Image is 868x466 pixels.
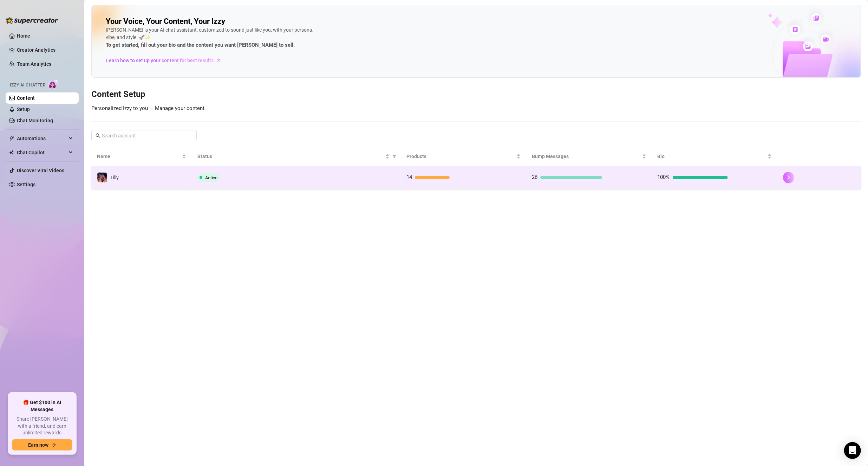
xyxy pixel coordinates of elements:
[391,151,398,162] span: filter
[192,147,401,166] th: Status
[91,147,192,166] th: Name
[658,153,766,160] span: Bio
[652,147,777,166] th: Bio
[97,173,107,182] img: Tilly
[17,33,30,39] a: Home
[12,416,72,436] span: Share [PERSON_NAME] with a friend, and earn unlimited rewards
[17,133,67,144] span: Automations
[110,175,119,180] span: Tilly
[17,61,51,67] a: Team Analytics
[10,82,45,89] span: Izzy AI Chatter
[392,154,397,158] span: filter
[526,147,652,166] th: Bump Messages
[786,175,791,180] span: right
[17,44,73,56] a: Creator Analytics
[106,57,214,64] span: Learn how to set up your content for best results
[197,153,384,160] span: Status
[215,57,222,64] span: arrow-right
[406,153,515,160] span: Products
[17,95,35,101] a: Content
[9,136,15,141] span: thunderbolt
[91,105,206,111] span: Personalized Izzy to you — Manage your content.
[17,118,53,123] a: Chat Monitoring
[17,168,64,173] a: Discover Viral Videos
[106,55,227,66] a: Learn how to set up your content for best results
[106,42,295,48] strong: To get started, fill out your bio and the content you want [PERSON_NAME] to sell.
[9,150,14,155] img: Chat Copilot
[97,153,181,160] span: Name
[17,106,30,112] a: Setup
[106,26,316,50] div: [PERSON_NAME] is your AI chat assistant, customized to sound just like you, with your persona, vi...
[28,442,48,448] span: Earn now
[844,442,861,459] div: Open Intercom Messenger
[12,439,72,451] button: Earn nowarrow-right
[752,6,861,77] img: ai-chatter-content-library-cLFOSyPT.png
[658,174,670,180] span: 100%
[48,79,59,89] img: AI Chatter
[96,133,100,138] span: search
[205,175,217,180] span: Active
[17,182,35,187] a: Settings
[532,153,640,160] span: Bump Messages
[51,442,56,447] span: arrow-right
[17,147,67,158] span: Chat Copilot
[91,89,861,100] h3: Content Setup
[783,172,794,183] button: right
[106,17,225,26] h2: Your Voice, Your Content, Your Izzy
[406,174,412,180] span: 14
[401,147,526,166] th: Products
[102,132,187,140] input: Search account
[532,174,537,180] span: 26
[6,17,58,24] img: logo-BBDzfeDw.svg
[12,399,72,413] span: 🎁 Get $100 in AI Messages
